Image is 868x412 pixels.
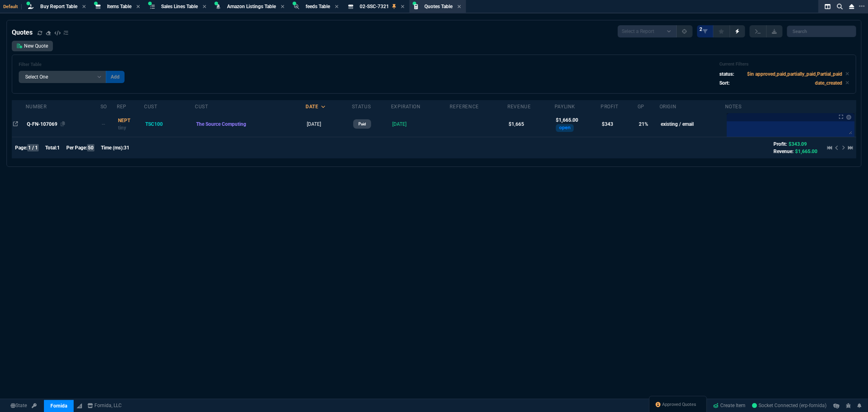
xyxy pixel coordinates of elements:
div: Expiration [391,103,421,110]
nx-icon: Open New Tab [859,2,865,10]
div: Status [352,103,371,110]
div: Rep [117,103,127,110]
nx-icon: Close Tab [457,4,461,10]
span: Per Page: [66,145,87,151]
span: TSC100 [145,121,163,127]
input: Search [787,26,856,37]
nx-icon: Close Tab [136,4,140,10]
span: 2 [700,26,702,33]
div: open [556,124,574,131]
span: The Source Computing [196,121,246,127]
code: date_created [815,80,842,86]
a: API TOKEN [29,402,39,410]
span: 1 / 1 [27,144,39,151]
p: status: [719,70,734,78]
span: Socket Connected (erp-fornida) [752,403,827,409]
span: $1,665.00 [795,149,818,154]
span: 21% [639,121,648,127]
span: $343.09 [789,141,807,147]
span: Default [3,4,22,9]
span: Q-FN-107069 [27,121,57,127]
nx-icon: Search [834,2,846,11]
p: existing / email [661,121,724,128]
div: Date [306,103,318,110]
p: $1,665.00 [556,116,599,124]
a: New Quote [12,41,53,51]
div: PayLink [555,103,575,110]
div: GP [638,103,645,110]
nx-icon: Close Workbench [846,2,857,11]
h6: Filter Table [19,62,125,68]
h4: Quotes [12,28,33,37]
td: [DATE] [306,112,352,137]
span: Approved Quotes [662,402,697,408]
td: double click to filter by Rep [117,112,144,137]
nx-icon: Close Tab [335,4,339,10]
div: Reference [450,103,479,110]
span: feeds Table [306,4,330,9]
nx-icon: Open In Opposite Panel [13,121,18,127]
span: 02-SSC-7321 [360,4,389,9]
span: Revenue: [774,149,794,154]
div: -- [102,121,114,128]
a: Create Item [710,400,749,412]
h6: Current Filters [719,61,849,67]
td: undefined [450,112,507,137]
span: Sales Lines Table [161,4,198,9]
p: Sort: [719,79,730,87]
span: $1,665 [509,121,524,127]
div: Cust [195,103,208,110]
span: Buy Report Table [40,4,77,9]
nx-icon: Close Tab [281,4,284,10]
span: Time (ms): [101,145,124,151]
span: 1 [57,145,60,151]
div: Cust [144,103,157,110]
span: Items Table [107,4,131,9]
span: Amazon Listings Table [227,4,276,9]
td: Open SO in Expanded View [101,112,117,137]
span: 50 [87,144,94,151]
span: Profit: [774,141,787,147]
span: 31 [124,145,129,151]
nx-icon: Close Tab [203,4,206,10]
td: [DATE] [391,112,450,137]
span: $343 [602,121,613,127]
div: origin [660,103,677,110]
a: msbcCompanyName [85,402,125,410]
div: SO [101,103,107,110]
div: Number [26,103,47,110]
span: Total: [45,145,57,151]
span: Page: [15,145,27,151]
nx-icon: Close Tab [401,4,404,10]
span: Quotes Table [424,4,453,9]
nx-icon: Split Panels [822,2,834,11]
p: NEPT [118,117,143,124]
div: Revenue [507,103,531,110]
a: Global State [8,402,29,410]
div: Notes [725,103,742,110]
code: $in approved,paid,partially_paid,Partial_paid [747,71,842,77]
a: iul_3uO_F3dOqErtAABu [752,402,827,410]
nx-icon: Close Tab [82,4,86,10]
p: tiny [118,124,143,131]
div: profit [601,103,619,110]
